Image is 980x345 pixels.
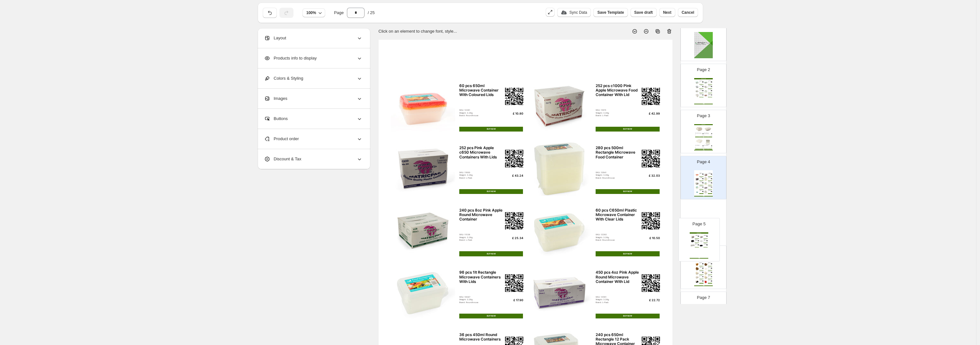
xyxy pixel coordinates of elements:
[505,212,523,230] img: qrcode
[459,251,523,256] div: BUY NOW
[527,266,591,321] img: primaryImage
[561,11,567,14] img: update_icon
[264,95,287,102] span: Images
[459,84,503,97] div: 60 pcs 650ml Microwave Container With Coloured Lids
[641,174,660,178] div: £ 32.03
[368,10,375,16] span: / 25
[596,233,639,236] div: SKU: 12282
[569,10,587,15] p: Sync Data
[459,233,503,236] div: SKU: 11538
[596,314,660,318] div: BUY NOW
[505,174,523,178] div: £ 43.24
[505,237,523,240] div: £ 25.34
[596,114,639,116] div: Brand: L-Pack
[264,116,288,122] span: Buttons
[306,10,316,15] span: 100%
[459,236,503,238] div: Weight: 3.28g
[596,174,639,176] div: Weight: 3.28g
[596,239,639,241] div: Brand: Roundhouse
[596,236,639,238] div: Weight: 3.28g
[391,204,455,258] img: primaryImage
[596,146,639,159] div: 280 pcs 500ml Rectangle Microwave Food Container
[505,88,523,105] img: qrcode
[596,208,639,222] div: 60 pcs C650ml Plastic Microwave Container With Clear Lids
[641,237,660,240] div: £ 10.50
[264,156,301,162] span: Discount & Tax
[391,141,455,196] img: primaryImage
[459,189,523,194] div: BUY NOW
[264,35,286,41] span: Layout
[642,212,660,230] img: qrcode
[505,112,523,116] div: £ 10.80
[596,251,660,256] div: BUY NOW
[459,301,503,303] div: Brand: Roundhouse
[459,314,523,318] div: BUY NOW
[596,84,639,97] div: 252 pcs c1000 Pink Apple Microwave Food Container With Lid
[678,8,698,17] button: Cancel
[334,10,344,16] span: Page
[634,10,653,15] span: Save draft
[527,204,591,258] img: primaryImage
[379,28,457,35] p: Click on an element to change font, style...
[682,10,694,15] span: Cancel
[596,301,639,303] div: Brand: L-Pack
[593,8,628,17] button: Save Template
[459,171,503,173] div: SKU: 11600
[505,150,523,167] img: qrcode
[641,299,660,302] div: £ 22.72
[597,10,624,15] span: Save Template
[596,112,639,114] div: Weight: 3.28g
[505,299,523,302] div: £ 17.90
[527,141,591,196] img: primaryImage
[596,298,639,301] div: Weight: 3.28g
[642,150,660,167] img: qrcode
[391,79,455,134] img: primaryImage
[459,177,503,179] div: Brand: L-Pack
[459,109,503,111] div: SKU: 12281
[527,79,591,134] img: primaryImage
[642,274,660,292] img: qrcode
[596,189,660,194] div: BUY NOW
[459,333,503,342] div: 36 pcs 450ml Round Microwave Containers
[596,177,639,179] div: Brand: Roundhouse
[391,266,455,321] img: primaryImage
[596,109,639,111] div: SKU: 11673
[459,146,503,159] div: 252 pcs Pink Apple c650 Microwave Containers With Lids
[596,270,639,284] div: 450 pcs 4oz Pink Apple Round Microwave Container With Lid
[459,174,503,176] div: Weight: 3.28g
[459,114,503,116] div: Brand: Roundhouse
[459,270,503,284] div: 96 pcs 1lt Rectangle Microwave Containers With Lids
[459,208,503,222] div: 240 pcs 8oz Pink Apple Round Microwave Container
[459,296,503,298] div: SKU: 10047
[459,298,503,301] div: Weight: 3.28g
[459,239,503,241] div: Brand: L-Pack
[663,10,671,15] span: Next
[557,8,591,17] button: update_iconSync Data
[264,136,299,142] span: Product order
[459,112,503,114] div: Weight: 3.28g
[459,127,523,132] div: BUY NOW
[302,8,325,17] button: 100%
[596,296,639,298] div: SKU: 12561
[596,127,660,132] div: BUY NOW
[505,274,523,292] img: qrcode
[264,75,303,82] span: Colors & Styling
[631,8,657,17] button: Save draft
[264,55,317,61] span: Products info to display
[659,8,675,17] button: Next
[642,88,660,105] img: qrcode
[641,112,660,116] div: £ 42.99
[596,171,639,173] div: SKU: 12641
